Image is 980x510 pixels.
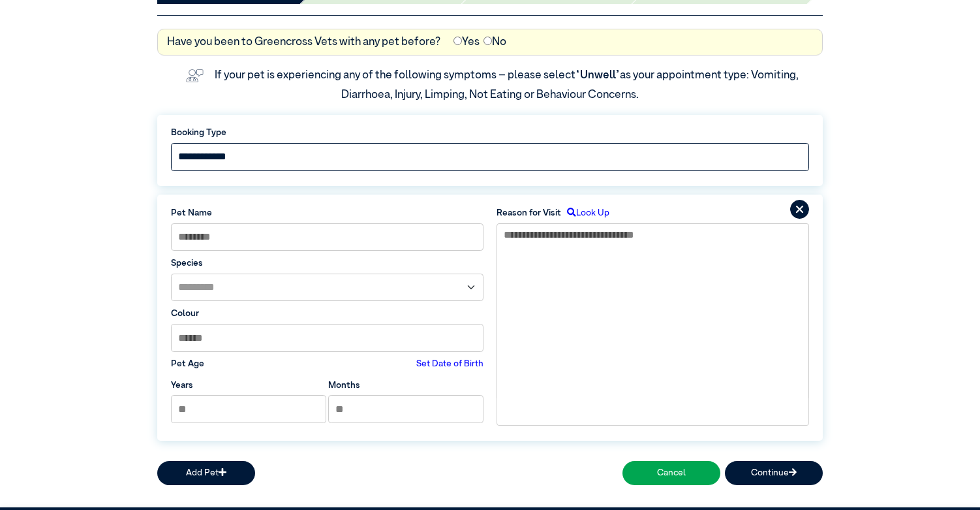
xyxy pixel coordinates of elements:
[167,34,440,51] label: Have you been to Greencross Vets with any pet before?
[575,70,620,81] span: “Unwell”
[483,34,506,51] label: No
[725,461,823,485] button: Continue
[181,65,208,87] img: vet
[171,257,483,270] label: Species
[171,126,809,139] label: Booking Type
[622,461,720,485] button: Cancel
[453,34,480,51] label: Yes
[416,357,483,370] label: Set Date of Birth
[328,379,360,392] label: Months
[483,37,492,45] input: No
[497,206,561,219] label: Reason for Visit
[171,206,483,219] label: Pet Name
[453,37,462,45] input: Yes
[171,379,193,392] label: Years
[561,206,609,219] label: Look Up
[171,307,483,320] label: Colour
[157,461,255,485] button: Add Pet
[215,70,801,101] label: If your pet is experiencing any of the following symptoms – please select as your appointment typ...
[171,357,204,370] label: Pet Age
